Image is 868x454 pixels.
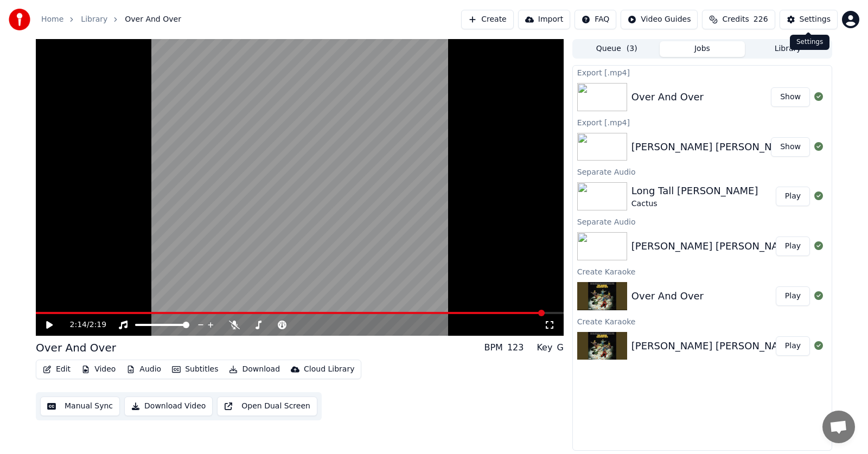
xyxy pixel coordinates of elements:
[39,362,75,377] button: Edit
[225,362,284,377] button: Download
[70,319,87,330] span: 2:14
[771,137,810,157] button: Show
[40,397,120,416] button: Manual Sync
[627,43,637,54] span: ( 3 )
[660,41,745,57] button: Jobs
[507,341,524,354] div: 123
[575,10,616,29] button: FAQ
[41,14,181,25] nav: breadcrumb
[631,199,758,209] div: Cactus
[573,215,832,228] div: Separate Audio
[36,340,116,355] div: Over And Over
[790,35,829,50] div: Settings
[557,341,563,354] div: G
[754,14,768,25] span: 226
[621,10,698,29] button: Video Guides
[573,165,832,178] div: Separate Audio
[631,289,704,304] div: Over And Over
[77,362,120,377] button: Video
[776,187,810,206] button: Play
[41,14,63,25] a: Home
[304,364,354,375] div: Cloud Library
[800,14,831,25] div: Settings
[776,286,810,306] button: Play
[518,10,570,29] button: Import
[722,14,749,25] span: Credits
[631,89,704,105] div: Over And Over
[484,341,502,354] div: BPM
[70,319,96,330] div: /
[124,397,213,416] button: Download Video
[631,239,797,254] div: [PERSON_NAME] [PERSON_NAME]
[702,10,775,29] button: Credits226
[81,14,107,25] a: Library
[776,336,810,356] button: Play
[574,41,660,57] button: Queue
[90,319,106,330] span: 2:19
[631,183,758,199] div: Long Tall [PERSON_NAME]
[573,265,832,278] div: Create Karaoke
[461,10,514,29] button: Create
[125,14,181,25] span: Over And Over
[122,362,165,377] button: Audio
[822,411,855,443] a: Open chat
[573,315,832,328] div: Create Karaoke
[573,66,832,79] div: Export [.mp4]
[9,9,30,30] img: youka
[168,362,222,377] button: Subtitles
[631,338,797,354] div: [PERSON_NAME] [PERSON_NAME]
[631,139,797,155] div: [PERSON_NAME] [PERSON_NAME]
[776,236,810,256] button: Play
[771,87,810,107] button: Show
[217,397,317,416] button: Open Dual Screen
[537,341,552,354] div: Key
[745,41,831,57] button: Library
[573,116,832,129] div: Export [.mp4]
[780,10,838,29] button: Settings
